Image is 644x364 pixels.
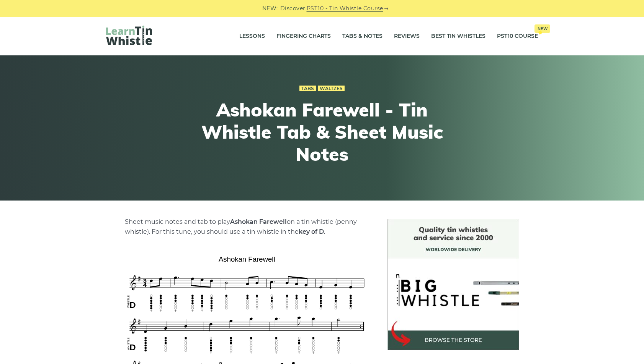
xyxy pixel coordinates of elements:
a: Lessons [239,27,265,46]
a: Best Tin Whistles [431,27,485,46]
p: Sheet music notes and tab to play on a tin whistle (penny whistle). For this tune, you should use... [125,217,369,237]
a: Tabs & Notes [342,27,382,46]
img: LearnTinWhistle.com [106,26,152,45]
span: New [534,24,550,33]
strong: key of D [299,228,324,235]
a: Reviews [394,27,420,46]
img: BigWhistle Tin Whistle Store [387,219,519,350]
strong: Ashokan Farewell [230,218,287,225]
a: PST10 CourseNew [497,27,538,46]
a: Fingering Charts [276,27,331,46]
a: Waltzes [318,86,345,92]
a: Tabs [299,86,316,92]
h1: Ashokan Farewell - Tin Whistle Tab & Sheet Music Notes [181,99,463,165]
